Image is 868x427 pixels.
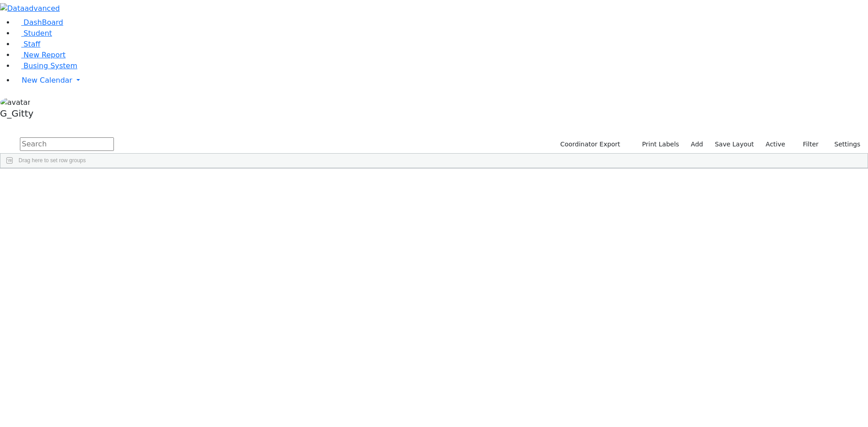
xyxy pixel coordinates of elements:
button: Filter [791,137,823,151]
label: Active [762,137,789,151]
span: Student [24,29,52,38]
span: Drag here to set row groups [19,157,86,164]
span: Staff [24,40,40,48]
span: New Report [24,51,66,59]
a: DashBoard [14,18,63,27]
span: Busing System [24,61,77,70]
a: Busing System [14,61,77,70]
span: New Calendar [22,76,72,84]
button: Save Layout [711,137,758,151]
span: DashBoard [24,18,63,27]
a: New Calendar [14,71,868,89]
button: Settings [823,137,864,151]
a: New Report [14,51,66,59]
button: Print Labels [632,137,683,151]
a: Staff [14,40,40,48]
a: Add [687,137,707,151]
input: Search [20,137,114,151]
a: Student [14,29,52,38]
button: Coordinator Export [554,137,624,151]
